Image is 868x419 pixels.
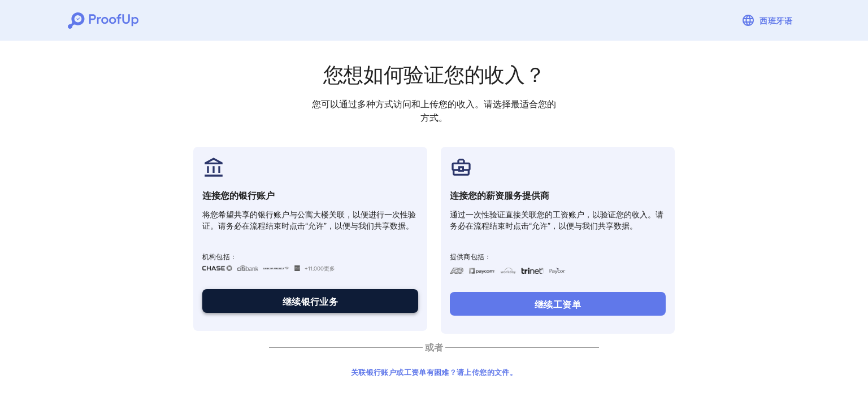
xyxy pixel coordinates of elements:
img: wellsfargo.svg [294,265,301,271]
font: 更多 [324,265,335,272]
font: +11,000 [305,265,324,272]
font: 连接您的薪资服务提供商 [450,190,549,200]
img: adp.svg [450,268,464,274]
font: 您可以通过多种方式访问​​和上传您的收入。请选择最适合您的方式。 [312,98,556,123]
button: 继续银行业务 [202,289,418,313]
img: citibank.svg [237,265,258,271]
img: paycom.svg [468,268,496,274]
font: 西班牙语 [759,16,792,25]
img: workday.svg [500,268,517,274]
img: paycon.svg [548,268,566,274]
font: 您想如何验证您的收入？ [323,61,545,85]
img: trinet.svg [521,268,544,274]
font: 继续银行业务 [283,296,338,307]
button: 关联银行账户或工资单有困难？请上传您的文件。 [269,361,599,382]
font: 提供商包括： [450,252,491,260]
img: bankAccount.svg [202,156,225,178]
font: 将您希望共享的银行账户与公寓大楼关联，以便进行一次性验证。请务必在流程结束时点击“允许”，以便与我们共享数据。 [202,209,416,230]
font: 连接您的银行账户 [202,190,275,200]
img: payrollProvider.svg [450,156,472,178]
font: 继续工资单 [535,299,581,309]
img: chase.svg [202,265,232,271]
font: 关联银行账户或工资单有困难？请上传您的文件。 [351,368,517,376]
img: bankOfAmerica.svg [263,265,290,271]
font: 机构包括： [202,252,237,260]
font: 或者 [425,342,443,352]
button: 继续工资单 [450,292,666,316]
font: 通过一次性验证直接关联您的工资账户，以验证您的收入。请务必在流程结束时点击“允许”，以便与我们共享数据。 [450,209,663,230]
button: 西班牙语 [737,9,800,32]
